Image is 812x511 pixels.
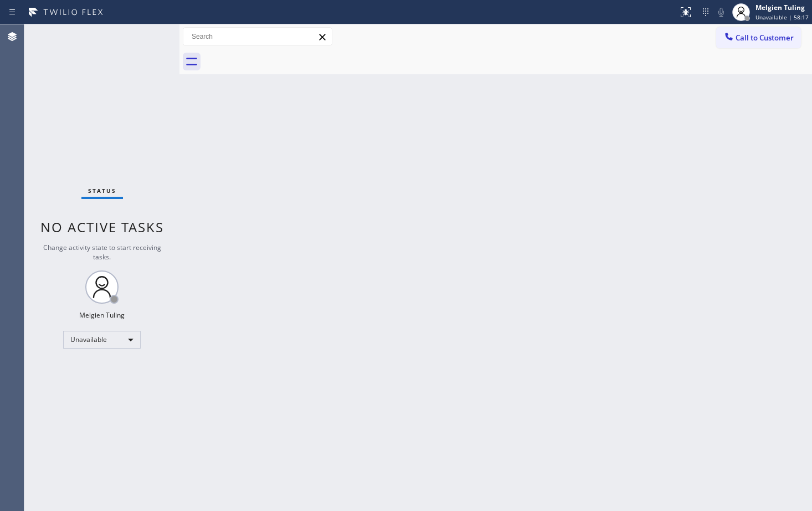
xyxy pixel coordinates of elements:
span: No active tasks [40,218,164,236]
div: Melgien Tuling [79,310,125,320]
span: Call to Customer [736,33,794,43]
button: Mute [713,4,729,20]
span: Unavailable | 58:17 [756,13,809,21]
div: Unavailable [63,331,141,349]
div: Melgien Tuling [756,3,809,12]
input: Search [183,28,332,45]
button: Call to Customer [716,27,801,48]
span: Status [88,187,116,195]
span: Change activity state to start receiving tasks. [43,243,161,262]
